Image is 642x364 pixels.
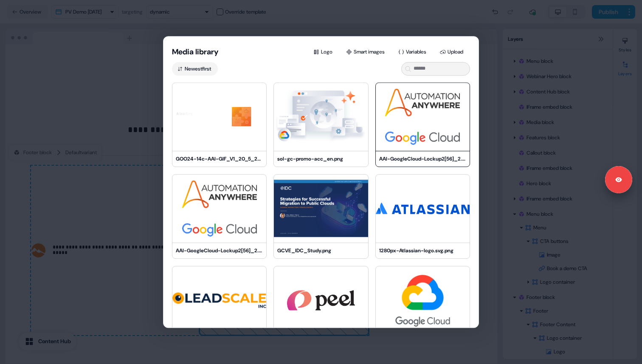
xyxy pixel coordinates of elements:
button: Media library [172,47,219,57]
div: sol-gc-promo-acc_en.png [277,155,364,163]
img: LEADSCALE-Inc.png [172,266,266,334]
img: GCVE_IDC_Study.png [274,175,368,243]
img: AAI-GoogleCloud-Lockup2[56]_2.png [172,175,266,243]
button: Logo [308,45,339,59]
button: Newestfirst [172,62,218,76]
div: GOO24-14c-AAI-GIF_V1_20_5_25.gif [176,155,263,163]
img: sol-gc-promo-acc_en.png [274,83,368,151]
button: Variables [393,45,433,59]
div: 1280px-Atlassian-logo.svg.png [379,246,466,255]
div: AAI-GoogleCloud-Lockup2[56]_2.png [176,246,263,255]
img: 1280px-Atlassian-logo.svg.png [376,175,470,243]
img: AAI-GoogleCloud-Lockup2[56]_2.png [376,83,470,151]
img: GOO24-14c-AAI-GIF_V1_20_5_25.gif [172,83,266,151]
button: Smart images [341,45,391,59]
div: AAI-GoogleCloud-Lockup2[56]_2.png [379,155,466,163]
img: Google-Cloud-Symbol.png [376,266,470,334]
button: Upload [435,45,470,59]
img: Peel_Logo.png [274,266,368,334]
div: GCVE_IDC_Study.png [277,246,364,255]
